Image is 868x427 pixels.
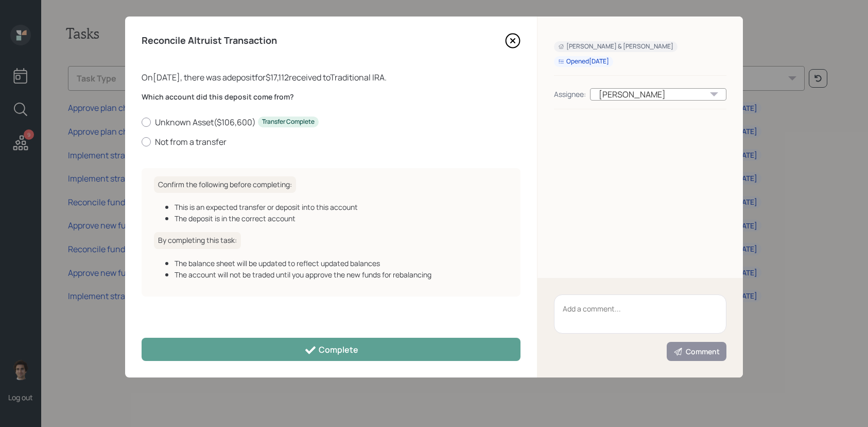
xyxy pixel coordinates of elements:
[673,347,720,357] div: Comment
[142,35,277,46] h4: Reconcile Altruist Transaction
[667,342,726,361] button: Comment
[142,117,520,128] label: Unknown Asset ( $106,600 )
[175,258,508,269] div: The balance sheet will be updated to reflect updated balances
[590,88,726,101] div: [PERSON_NAME]
[558,42,673,51] div: [PERSON_NAME] & [PERSON_NAME]
[142,92,520,102] label: Which account did this deposit come from?
[175,269,508,280] div: The account will not be traded until you approve the new funds for rebalancing
[154,176,296,193] h6: Confirm the following before completing:
[558,57,609,66] div: Opened [DATE]
[554,89,586,100] div: Assignee:
[262,118,315,126] div: Transfer Complete
[175,213,508,224] div: The deposit is in the correct account
[154,232,241,249] h6: By completing this task:
[175,202,508,212] div: This is an expected transfer or deposit into this account
[142,71,520,84] div: On [DATE] , there was a deposit for $17,112 received to Traditional IRA .
[142,338,520,361] button: Complete
[142,136,520,147] label: Not from a transfer
[304,344,358,356] div: Complete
